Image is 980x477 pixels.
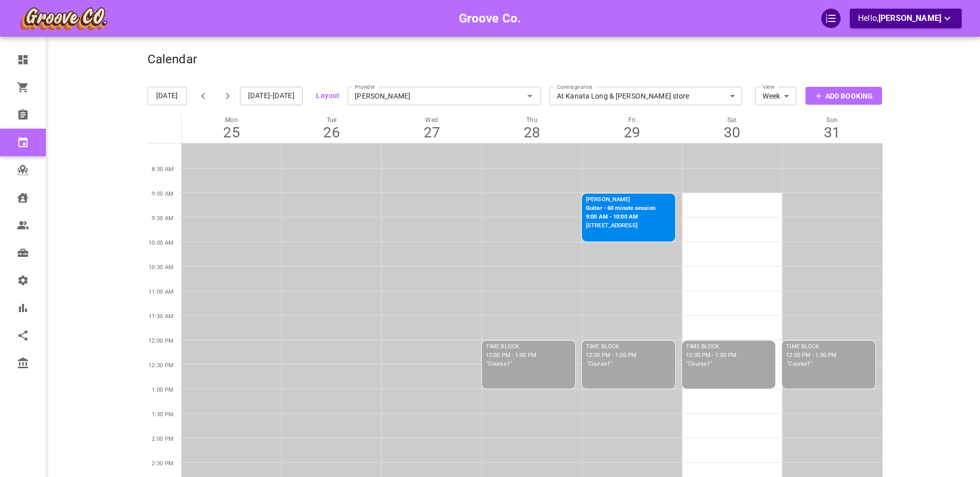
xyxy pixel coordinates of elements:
[149,362,174,369] span: 12:30 PM
[18,6,108,31] img: company-logo
[149,289,174,295] span: 11:00 AM
[482,116,582,124] p: Thu
[858,12,953,25] p: Hello,
[523,89,537,103] button: Open
[148,52,197,67] h4: Calendar
[586,343,636,368] p: TIME BLOCK 12:00 PM - 1:00 PM
[355,79,375,91] label: Provider
[152,436,174,442] span: 2:00 PM
[550,91,743,101] div: At Kanata Long & [PERSON_NAME] store
[152,460,174,467] span: 2:30 PM
[586,213,655,222] p: 9:00 AM - 10:00 AM
[149,264,174,271] span: 10:30 AM
[821,9,841,28] div: QuickStart Guide
[586,361,611,367] i: "Course1"
[152,190,174,197] span: 9:00 AM
[850,9,962,28] button: Hello,[PERSON_NAME]
[582,116,682,124] p: Fri
[878,13,941,23] span: [PERSON_NAME]
[240,87,303,105] button: [DATE]-[DATE]
[152,411,174,418] span: 1:30 PM
[149,313,174,320] span: 11:30 AM
[586,222,655,230] p: [STREET_ADDRESS]
[586,204,655,213] p: Guitar - 60 minute session
[486,343,536,368] p: TIME BLOCK 12:00 PM - 1:00 PM
[805,87,882,105] button: Add Booking
[786,361,812,367] i: "Course1"
[282,116,382,124] p: Tue
[686,361,712,367] i: "Course1"
[557,79,592,91] label: Coverage area
[282,124,382,141] div: 26
[382,124,482,141] div: 27
[149,338,174,344] span: 12:00 PM
[586,196,655,204] p: [PERSON_NAME]
[459,9,522,28] h6: Groove Co.
[686,343,737,368] p: TIME BLOCK 12:00 PM - 1:00 PM
[486,361,511,367] i: "Course1"
[786,343,837,368] p: TIME BLOCK 12:00 PM - 1:00 PM
[825,91,873,102] p: Add Booking
[682,124,782,141] div: 30
[182,116,282,124] p: Mon
[682,116,782,124] p: Sat
[582,124,682,141] div: 29
[152,387,174,393] span: 1:00 PM
[149,240,174,246] span: 10:00 AM
[152,215,174,222] span: 9:30 AM
[152,166,174,173] span: 8:30 AM
[782,124,882,141] div: 31
[782,116,882,124] p: Sun
[763,79,774,91] label: View
[182,124,282,141] div: 25
[316,89,339,102] button: Layout
[382,116,482,124] p: Wed
[755,91,796,101] div: Week
[482,124,582,141] div: 28
[148,87,187,105] button: [DATE]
